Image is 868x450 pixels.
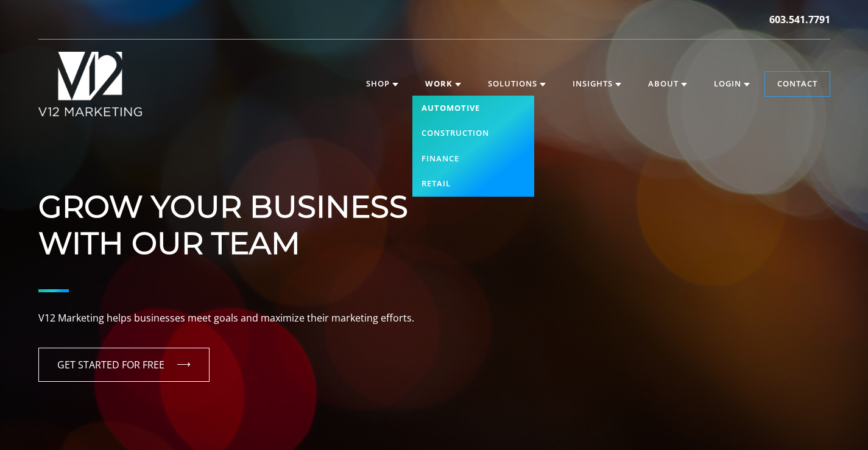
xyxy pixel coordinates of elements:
[412,171,534,197] a: Retail
[560,72,633,96] a: Insights
[412,121,534,146] a: Construction
[412,96,534,121] a: Automotive
[412,146,534,172] a: Finance
[636,72,699,96] a: About
[38,152,830,262] h1: Grow Your Business With Our Team
[765,72,830,96] a: Contact
[702,72,762,96] a: Login
[769,12,830,27] a: 603.541.7791
[807,392,868,450] iframe: Chat Widget
[413,72,473,96] a: Work
[354,72,411,96] a: Shop
[476,72,558,96] a: Solutions
[38,311,830,326] p: V12 Marketing helps businesses meet goals and maximize their marketing efforts.
[38,348,210,382] a: GET STARTED FOR FREE
[38,52,143,116] img: V12 MARKETING Logo New Hampshire Marketing Agency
